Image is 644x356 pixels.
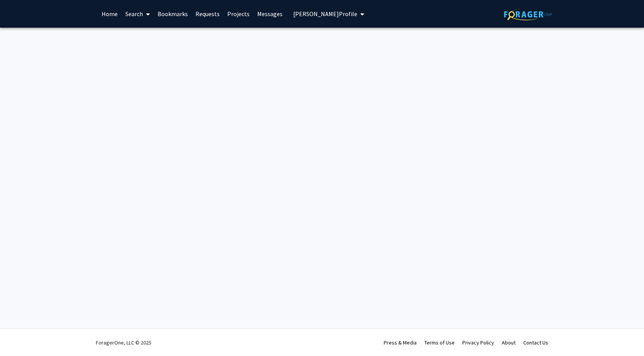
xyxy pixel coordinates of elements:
[384,339,417,346] a: Press & Media
[96,329,151,356] div: ForagerOne, LLC © 2025
[293,10,357,18] span: [PERSON_NAME] Profile
[462,339,494,346] a: Privacy Policy
[504,8,552,20] img: ForagerOne Logo
[502,339,516,346] a: About
[98,0,122,27] a: Home
[223,0,253,27] a: Projects
[192,0,223,27] a: Requests
[424,339,455,346] a: Terms of Use
[122,0,154,27] a: Search
[523,339,548,346] a: Contact Us
[253,0,286,27] a: Messages
[154,0,192,27] a: Bookmarks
